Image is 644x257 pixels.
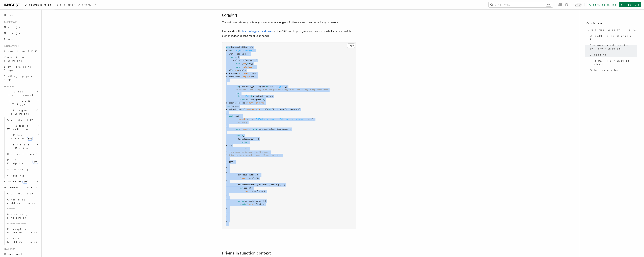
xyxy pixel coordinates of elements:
[243,190,250,192] span: logger
[6,132,39,142] button: Flow Controlnew
[231,105,238,107] span: Logger
[227,105,230,107] span: =>
[586,27,637,33] a: Example middleware
[227,197,229,199] span: ,
[266,85,267,88] span: =
[226,167,229,169] span: };
[241,62,243,65] span: {
[6,221,39,226] span: Built-in middlewares
[222,29,356,38] p: It is based on the in the SDK, and hope it gives you an idea of what you can do if the built-in l...
[229,53,233,55] span: init
[226,180,227,183] span: }
[238,69,245,71] span: .runId
[6,134,37,140] span: Flow Control
[489,2,553,7] button: Search...⌘K
[3,85,14,88] span: Features
[3,12,39,18] a: Home
[226,219,227,222] span: }
[251,46,253,48] span: ({
[226,170,227,173] span: }
[247,177,256,179] span: .enable
[3,186,35,189] span: Middleware
[588,42,637,52] a: Common actions for every function
[222,251,271,255] a: Prisma in function context
[226,75,240,78] span: functionName
[3,90,37,97] span: Local Development
[3,185,39,191] button: Middleware
[231,46,251,48] span: InngestMiddleware
[238,138,254,140] span: transformInput
[78,3,96,6] span: AgentKit
[243,75,246,78] span: arg
[588,33,637,42] a: Cloudflare Workers AI
[246,98,261,101] span: ChildLoggerFn
[238,105,239,107] span: ;
[245,200,261,202] span: beforeResponse
[307,118,308,120] span: ,
[4,50,39,53] span: Install the SDK
[249,59,257,62] span: (arg) {
[57,3,74,6] span: Examples
[226,216,229,219] span: };
[3,248,15,250] span: Platform
[245,102,246,104] span: <
[240,95,241,97] span: (
[236,66,241,68] span: const
[238,102,245,104] span: Record
[3,45,19,48] span: Inngest tour
[6,206,39,211] span: Patterns
[226,193,227,196] span: }
[236,102,237,104] span: :
[254,66,256,68] span: {
[226,223,229,225] span: })
[226,210,229,212] span: };
[236,62,241,65] span: const
[231,144,232,147] span: {
[258,128,271,130] span: ProxyLogger
[227,115,233,117] span: catch
[7,213,27,219] span: Dependency Injection
[226,112,227,114] span: }
[272,108,287,111] span: ChildLoggerFn
[222,13,237,17] a: Logging
[7,198,36,204] span: Creating middleware
[588,28,636,32] span: Example middleware
[3,178,39,185] button: Realtimenew
[243,108,244,111] span: =
[230,144,231,147] span: :
[233,53,250,55] span: ({ client }) {
[234,69,238,71] span: ctx
[6,143,36,150] span: Errors & Retries
[6,226,39,236] a: Encryption Middleware
[246,118,253,120] span: .error
[347,43,355,48] button: Copy
[6,152,35,156] span: Cancellation
[3,64,39,73] a: Leveraging Steps
[247,62,249,65] span: =
[55,1,76,9] a: Examples
[256,177,259,179] span: ();
[240,177,247,179] span: logger
[271,128,291,130] span: (providedLogger);
[3,99,37,106] span: Events & Triggers
[246,62,247,65] span: }
[23,1,55,9] a: Documentation
[588,58,637,67] a: Prisma in function context
[227,213,229,215] span: ,
[227,180,229,183] span: ,
[3,30,39,36] a: Node.js
[258,85,265,88] span: Logger
[242,30,274,33] a: built-in logger middleware
[7,118,42,121] span: Overview
[243,62,246,65] span: ctx
[4,65,32,71] span: Leveraging Steps
[590,53,607,56] span: Logging
[546,3,551,6] kbd: ⌘K
[261,108,269,111] span: .child
[3,36,39,42] a: Python
[588,67,637,73] a: Other examples
[233,49,253,52] span: "Inngest: Logger"
[33,160,38,164] span: new
[247,75,250,78] span: fn
[241,95,250,97] span: "child"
